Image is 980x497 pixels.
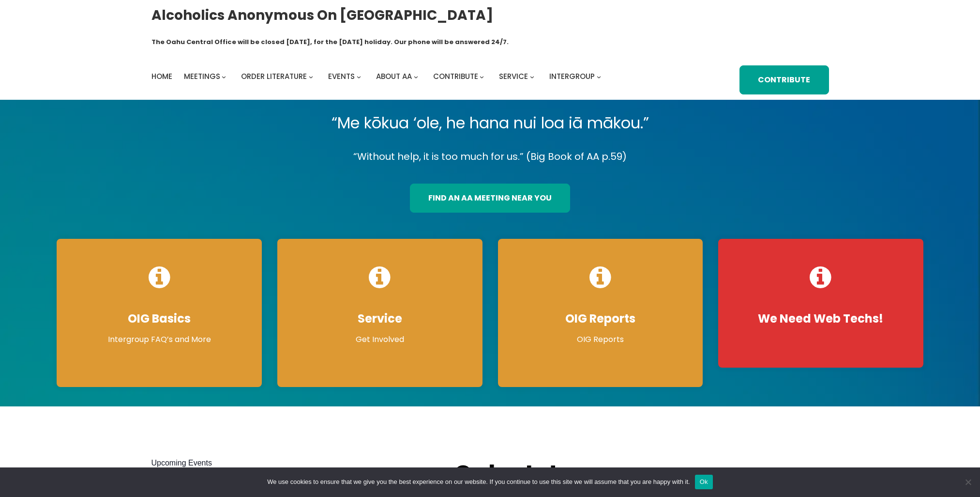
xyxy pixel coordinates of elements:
[376,71,412,81] span: About AA
[499,71,528,81] span: Service
[499,70,528,83] a: Service
[963,477,973,487] span: No
[328,71,355,81] span: Events
[66,334,252,345] p: Intergroup FAQ’s and More
[241,71,307,81] span: Order Literature
[357,75,361,79] button: Events submenu
[151,70,604,83] nav: Intergroup
[184,70,220,83] a: Meetings
[433,71,478,81] span: Contribute
[66,311,252,326] h4: OIG Basics
[508,334,694,345] p: OIG Reports
[184,71,220,81] span: Meetings
[739,65,829,94] a: Contribute
[287,311,473,326] h4: Service
[549,70,595,83] a: Intergroup
[287,334,473,345] p: Get Involved
[480,75,484,79] button: Contribute submenu
[222,75,226,79] button: Meetings submenu
[151,37,509,47] h1: The Oahu Central Office will be closed [DATE], for the [DATE] holiday. Our phone will be answered...
[453,457,687,491] h2: Oahu Intergroup
[49,148,931,165] p: “Without help, it is too much for us.” (Big Book of AA p.59)
[151,457,435,469] h2: Upcoming Events
[267,477,690,487] span: We use cookies to ensure that we give you the best experience on our website. If you continue to ...
[549,71,595,81] span: Intergroup
[728,311,914,326] h4: We Need Web Techs!
[508,311,694,326] h4: OIG Reports
[695,475,713,489] button: Ok
[328,70,355,83] a: Events
[597,75,601,79] button: Intergroup submenu
[309,75,313,79] button: Order Literature submenu
[151,3,493,27] a: Alcoholics Anonymous on [GEOGRAPHIC_DATA]
[151,70,172,83] a: Home
[49,109,931,137] p: “Me kōkua ‘ole, he hana nui loa iā mākou.”
[410,184,571,213] a: find an aa meeting near you
[376,70,412,83] a: About AA
[433,70,478,83] a: Contribute
[414,75,418,79] button: About AA submenu
[530,75,534,79] button: Service submenu
[151,71,172,81] span: Home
